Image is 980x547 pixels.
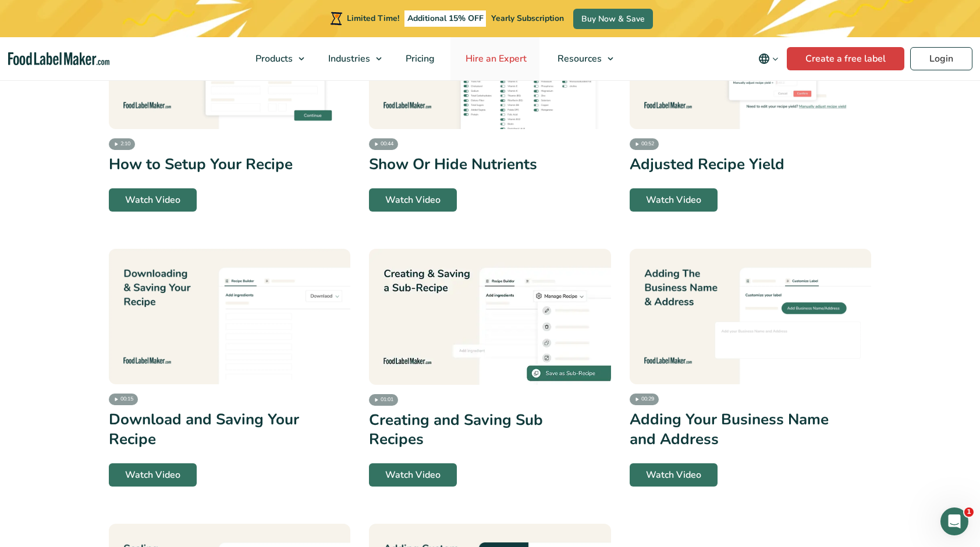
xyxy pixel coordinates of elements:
a: Watch Video [630,188,718,212]
iframe: Intercom live chat [940,507,968,535]
a: Products [240,37,310,80]
span: 00:44 [369,138,398,150]
button: Change language [750,47,787,70]
a: Watch Video [369,463,457,487]
a: Pricing [390,37,448,80]
a: Watch Video [109,188,197,212]
a: Watch Video [369,188,457,212]
h3: Download and Saving Your Recipe [109,410,314,449]
span: 1 [964,507,974,517]
a: Food Label Maker homepage [8,52,109,66]
h3: Creating and Saving Sub Recipes [369,410,574,450]
span: Yearly Subscription [491,13,564,24]
span: Resources [554,52,603,65]
a: Hire an Expert [450,37,539,80]
a: Login [910,47,972,70]
h3: How to Setup Your Recipe [109,155,314,174]
span: 00:15 [109,394,138,405]
a: Watch Video [109,463,197,487]
span: Additional 15% OFF [404,10,487,27]
span: Hire an Expert [462,52,528,65]
a: Watch Video [630,463,718,487]
a: Resources [542,37,619,80]
span: Pricing [402,52,436,65]
a: Buy Now & Save [573,9,653,29]
span: 2:10 [109,138,135,150]
span: 00:52 [630,138,659,150]
span: Products [252,52,294,65]
a: Create a free label [787,47,904,70]
span: 00:29 [630,394,659,405]
h3: Adjusted Recipe Yield [630,155,835,174]
span: Limited Time! [347,13,399,24]
h3: Adding Your Business Name and Address [630,410,835,449]
span: 01:01 [369,394,398,406]
a: Industries [313,37,388,80]
h3: Show Or Hide Nutrients [369,155,574,174]
span: Industries [325,52,371,65]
